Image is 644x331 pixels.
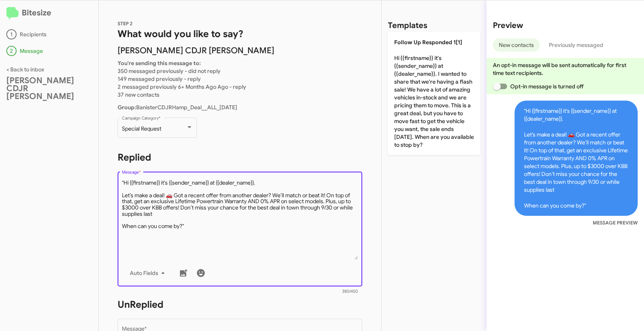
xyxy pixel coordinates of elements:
[6,7,92,20] h2: Bitesize
[6,77,92,100] div: [PERSON_NAME] CDJR [PERSON_NAME]
[6,29,92,39] div: Recipients
[118,91,159,98] span: 37 new contacts
[549,38,603,52] span: Previously messaged
[6,66,44,73] a: < Back to inbox
[118,28,362,40] h1: What would you like to say?
[130,266,168,280] span: Auto Fields
[593,219,638,227] small: MESSAGE PREVIEW
[118,151,362,164] h1: Replied
[342,289,358,294] mat-hint: 380/450
[493,19,638,32] h2: Preview
[118,83,246,90] span: 2 messaged previously 6+ Months Ago Ago - reply
[543,38,609,52] button: Previously messaged
[388,19,427,32] h2: Templates
[118,67,221,75] span: 350 messaged previously - did not reply
[493,61,638,77] p: An opt-in message will be sent automatically for first time text recipients.
[510,82,584,91] span: Opt-in message is turned off
[394,39,462,46] span: Follow Up Responded 1[1]
[118,47,362,54] p: [PERSON_NAME] CDJR [PERSON_NAME]
[388,32,480,155] p: Hi {{firstname}} it's {{sender_name}} at {{dealer_name}}. I wanted to share that we're having a f...
[122,125,161,132] span: Special Request
[6,7,19,20] img: logo-minimal.svg
[515,101,638,216] span: "Hi {{firstname}} it's {{sender_name}} at {{dealer_name}}. Let’s make a deal! 🚗 Got a recent offe...
[118,104,136,111] b: Group:
[124,266,174,280] button: Auto Fields
[6,29,17,39] div: 1
[499,38,534,52] span: New contacts
[493,38,540,52] button: New contacts
[6,46,92,56] div: Message
[118,21,133,26] span: STEP 2
[118,298,362,311] h1: UnReplied
[118,60,201,67] b: You're sending this message to:
[118,104,237,111] span: BanisterCDJRHamp_Deal__ALL_[DATE]
[6,46,17,56] div: 2
[118,75,201,82] span: 149 messaged previously - reply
